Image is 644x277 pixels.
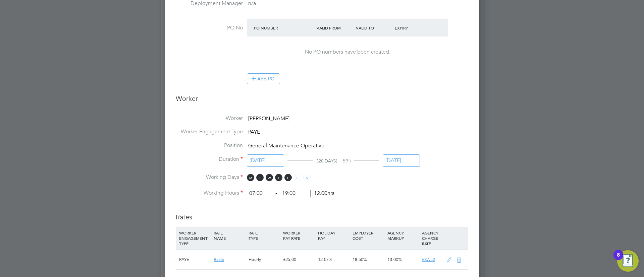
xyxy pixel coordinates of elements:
[336,158,351,164] span: ( + 59 )
[318,257,332,262] span: 12.07%
[254,49,441,56] div: No PO numbers have been created.
[310,190,334,197] span: 12.00hrs
[176,174,243,181] label: Working Days
[212,227,247,244] div: RATE NAME
[247,154,284,167] input: Select one
[176,206,468,221] h3: Rates
[248,129,260,135] span: PAYE
[420,227,443,250] div: AGENCY CHARGE RATE
[422,257,435,262] span: £37.52
[176,24,243,31] label: PO No
[176,190,243,197] label: Working Hours
[247,227,281,244] div: RATE TYPE
[247,188,273,200] input: 08:00
[176,142,243,149] label: Position
[274,190,278,197] span: ‐
[247,73,280,84] button: Add PO
[387,257,402,262] span: 13.00%
[354,22,393,34] div: Valid To
[176,115,243,122] label: Worker
[247,250,281,269] div: Hourly
[280,188,306,200] input: 17:00
[316,227,351,244] div: HOLIDAY PAY
[176,128,243,135] label: Worker Engagement Type
[256,174,264,181] span: T
[176,94,468,108] h3: Worker
[617,255,620,264] div: 8
[617,250,639,272] button: Open Resource Center, 8 new notifications
[214,257,224,262] span: Basic
[284,174,292,181] span: F
[316,158,336,164] span: 320 DAYS
[303,174,311,181] span: S
[351,227,385,244] div: EMPLOYER COST
[294,174,301,181] span: S
[266,174,273,181] span: W
[393,22,432,34] div: Expiry
[177,250,212,269] div: PAYE
[315,22,354,34] div: Valid From
[281,227,316,244] div: WORKER PAY RATE
[176,156,243,163] label: Duration
[177,227,212,250] div: WORKER ENGAGEMENT TYPE
[281,250,316,269] div: £25.00
[248,115,289,122] span: [PERSON_NAME]
[252,22,315,34] div: PO Number
[275,174,282,181] span: T
[248,142,324,149] span: General Maintenance Operative
[353,257,367,262] span: 18.50%
[383,154,420,167] input: Select one
[247,174,254,181] span: M
[386,227,420,244] div: AGENCY MARKUP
